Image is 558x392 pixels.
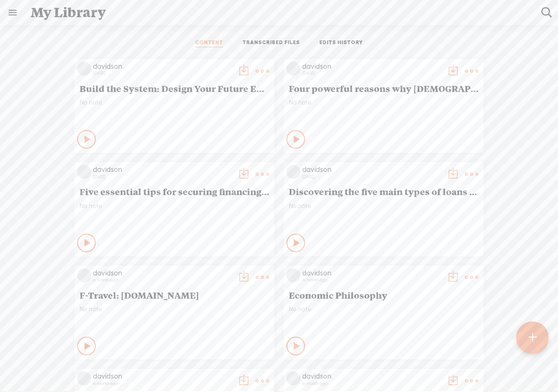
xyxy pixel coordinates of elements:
[77,268,91,282] img: videoLoading.png
[80,83,269,94] span: Build the System: Design Your Future Effortlessly
[77,62,91,76] img: videoLoading.png
[289,305,478,313] span: No note
[93,174,232,180] div: [DATE]
[93,62,232,71] div: davidson
[302,372,442,381] div: davidson
[93,277,232,283] div: a month ago
[93,165,232,174] div: davidson
[77,372,91,385] img: videoLoading.png
[286,62,300,76] img: videoLoading.png
[80,202,269,210] span: No note
[302,277,442,283] div: a month ago
[302,62,442,71] div: davidson
[93,268,232,278] div: davidson
[289,186,478,197] span: Discovering the five main types of loans for real estate investing in the [GEOGRAPHIC_DATA].
[286,268,300,282] img: videoLoading.png
[77,165,91,179] img: videoLoading.png
[289,83,478,94] span: Four powerful reasons why [DEMOGRAPHIC_DATA] wants you to start a business
[286,165,300,179] img: videoLoading.png
[319,39,363,47] a: EDITS HISTORY
[243,39,300,47] a: TRANSCRIBED FILES
[80,98,269,106] span: No note
[302,165,442,174] div: davidson
[302,268,442,278] div: davidson
[24,0,535,25] div: My Library
[195,39,223,47] a: CONTENT
[80,305,269,313] span: No note
[302,381,442,386] div: a month ago
[289,98,478,106] span: No note
[93,71,232,76] div: [DATE]
[93,381,232,386] div: a month ago
[80,289,269,301] span: F-Travel: [DOMAIN_NAME]
[289,202,478,210] span: No note
[289,289,478,301] span: Economic Philosophy
[80,186,269,197] span: Five essential tips for securing financing for Rea Estate Investment
[93,372,232,381] div: davidson
[286,372,300,385] img: videoLoading.png
[302,174,442,180] div: [DATE]
[302,71,442,76] div: [DATE]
